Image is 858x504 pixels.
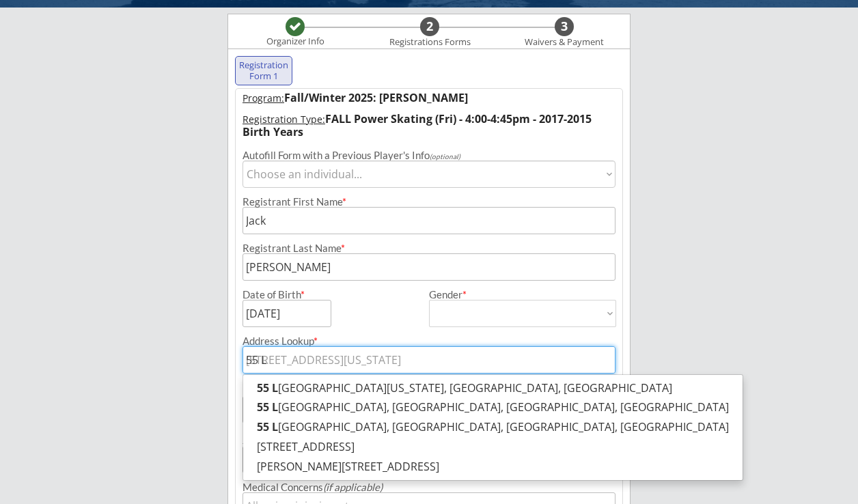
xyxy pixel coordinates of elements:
div: Medical Concerns [243,482,615,492]
div: Registrations Forms [383,37,477,48]
u: Registration Type: [243,113,325,126]
em: (if applicable) [323,481,383,493]
div: Date of Birth [243,290,313,300]
div: Autofill Form with a Previous Player's Info [243,150,615,160]
div: Registrant Last Name [243,243,615,253]
strong: 55 L [257,380,278,395]
div: 3 [555,19,574,34]
strong: 55 L [257,400,278,415]
p: [GEOGRAPHIC_DATA][US_STATE], [GEOGRAPHIC_DATA], [GEOGRAPHIC_DATA] [243,378,743,398]
strong: 55 L [257,419,278,434]
div: Registrant First Name [243,197,615,207]
em: (optional) [430,152,460,160]
p: [GEOGRAPHIC_DATA], [GEOGRAPHIC_DATA], [GEOGRAPHIC_DATA], [GEOGRAPHIC_DATA] [243,417,743,437]
div: Organizer Info [258,36,333,47]
p: [STREET_ADDRESS] [243,437,743,457]
div: Registration Form 1 [238,60,289,81]
p: [GEOGRAPHIC_DATA], [GEOGRAPHIC_DATA], [GEOGRAPHIC_DATA], [GEOGRAPHIC_DATA] [243,397,743,417]
strong: Fall/Winter 2025: [PERSON_NAME] [284,90,468,105]
u: Program: [243,92,284,104]
div: Gender [429,290,616,300]
input: Street, City, Province/State [243,346,615,374]
p: [PERSON_NAME][STREET_ADDRESS] [243,457,743,477]
div: Address Lookup [243,336,615,346]
strong: FALL Power Skating (Fri) - 4:00-4:45pm - 2017-2015 Birth Years [243,111,594,139]
div: Waivers & Payment [517,37,611,48]
div: 2 [420,19,439,34]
